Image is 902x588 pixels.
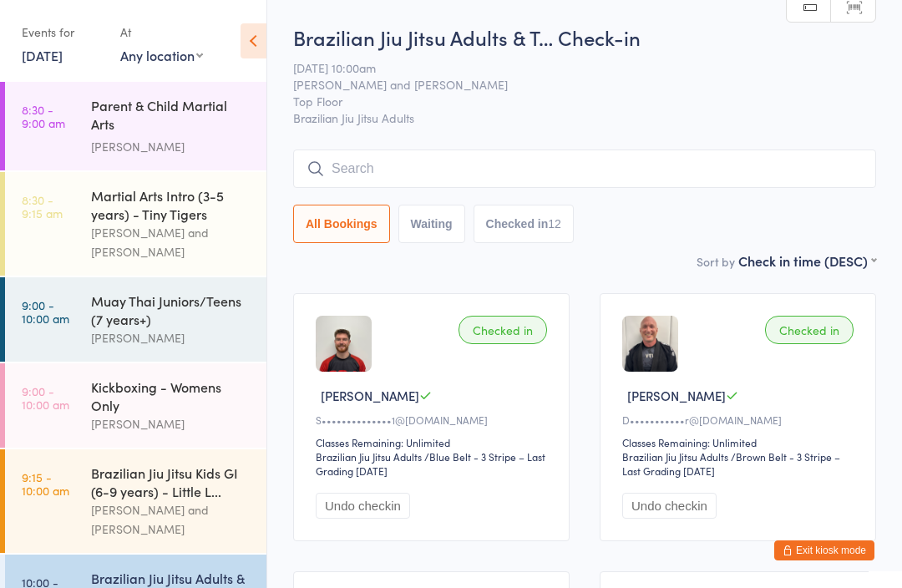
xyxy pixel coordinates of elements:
button: Waiting [398,205,465,243]
div: Muay Thai Juniors/Teens (7 years+) [91,291,252,328]
div: [PERSON_NAME] and [PERSON_NAME] [91,223,252,261]
div: [PERSON_NAME] [91,328,252,347]
div: Brazilian Jiu Jitsu Kids GI (6-9 years) - Little L... [91,464,252,500]
div: [PERSON_NAME] [91,137,252,156]
div: Brazilian Jiu Jitsu Adults [316,449,422,464]
span: [DATE] 10:00am [293,59,850,76]
div: 12 [548,217,561,231]
div: Brazilian Jiu Jitsu Adults [622,449,728,464]
div: S••••••••••••••1@[DOMAIN_NAME] [316,413,552,427]
time: 9:15 - 10:00 am [22,470,69,497]
a: 9:00 -10:00 amKickboxing - Womens Only[PERSON_NAME] [5,363,266,448]
div: Parent & Child Martial Arts ([DEMOGRAPHIC_DATA]) [91,96,252,137]
time: 9:00 - 10:00 am [22,298,69,325]
button: All Bookings [293,205,390,243]
div: Any location [120,46,203,64]
label: Sort by [697,253,735,270]
input: Search [293,150,876,188]
div: Check in time (DESC) [738,251,876,270]
time: 8:30 - 9:00 am [22,103,65,129]
div: Checked in [459,316,547,344]
time: 8:30 - 9:15 am [22,193,63,220]
div: [PERSON_NAME] and [PERSON_NAME] [91,500,252,539]
button: Checked in12 [474,205,574,243]
div: Checked in [765,316,854,344]
a: 8:30 -9:15 amMartial Arts Intro (3-5 years) - Tiny Tigers[PERSON_NAME] and [PERSON_NAME] [5,172,266,276]
span: [PERSON_NAME] and [PERSON_NAME] [293,76,850,93]
span: [PERSON_NAME] [321,387,419,404]
time: 9:00 - 10:00 am [22,384,69,411]
a: 9:15 -10:00 amBrazilian Jiu Jitsu Kids GI (6-9 years) - Little L...[PERSON_NAME] and [PERSON_NAME] [5,449,266,553]
a: 9:00 -10:00 amMuay Thai Juniors/Teens (7 years+)[PERSON_NAME] [5,277,266,362]
img: image1740384349.png [622,316,678,372]
div: Martial Arts Intro (3-5 years) - Tiny Tigers [91,186,252,223]
div: Kickboxing - Womens Only [91,378,252,414]
div: Classes Remaining: Unlimited [316,435,552,449]
div: [PERSON_NAME] [91,414,252,433]
img: image1740467695.png [316,316,372,372]
div: Classes Remaining: Unlimited [622,435,859,449]
a: [DATE] [22,46,63,64]
h2: Brazilian Jiu Jitsu Adults & T… Check-in [293,23,876,51]
a: 8:30 -9:00 amParent & Child Martial Arts ([DEMOGRAPHIC_DATA])[PERSON_NAME] [5,82,266,170]
div: At [120,18,203,46]
div: D•••••••••••r@[DOMAIN_NAME] [622,413,859,427]
span: [PERSON_NAME] [627,387,726,404]
button: Undo checkin [622,493,717,519]
div: Events for [22,18,104,46]
button: Exit kiosk mode [774,540,874,560]
span: Top Floor [293,93,850,109]
button: Undo checkin [316,493,410,519]
span: Brazilian Jiu Jitsu Adults [293,109,876,126]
